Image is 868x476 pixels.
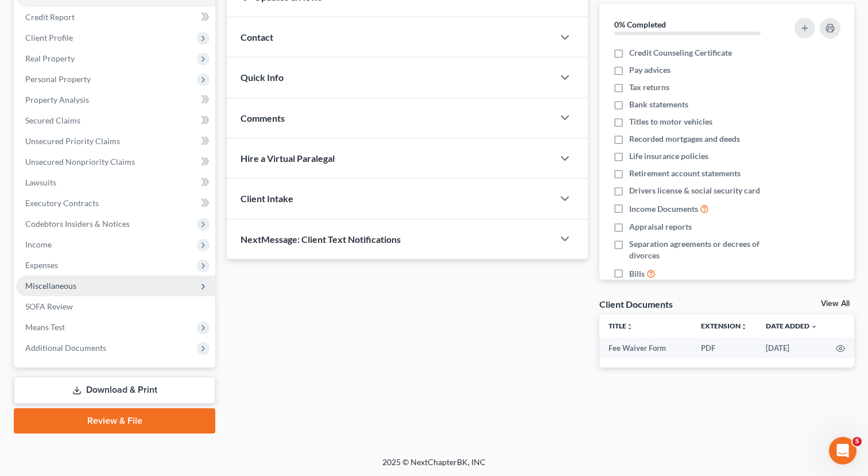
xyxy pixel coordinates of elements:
span: NextMessage: Client Text Notifications [241,234,401,245]
span: Credit Report [25,12,75,22]
span: Hire a Virtual Paralegal [241,153,335,164]
div: Client Documents [599,298,673,310]
span: Personal Property [25,74,91,84]
span: Income [25,239,52,249]
span: Means Test [25,322,65,332]
span: Separation agreements or decrees of divorces [629,238,781,261]
iframe: Intercom live chat [829,437,857,465]
span: Executory Contracts [25,198,99,208]
span: Quick Info [241,72,284,83]
a: Download & Print [14,377,215,404]
span: Retirement account statements [629,168,741,179]
span: Unsecured Nonpriority Claims [25,157,135,167]
span: Property Analysis [25,95,89,105]
span: Bank statements [629,99,688,110]
span: Real Property [25,53,75,63]
a: Extensionunfold_more [701,322,747,330]
span: Lawsuits [25,177,56,187]
a: Executory Contracts [16,193,215,214]
a: Credit Report [16,7,215,28]
i: unfold_more [626,323,633,330]
span: Client Intake [241,193,293,204]
span: SOFA Review [25,301,73,311]
td: PDF [692,338,757,358]
span: Additional Documents [25,343,106,353]
a: Secured Claims [16,110,215,131]
a: Unsecured Priority Claims [16,131,215,152]
i: expand_more [811,323,817,330]
span: Contact [241,32,273,42]
span: Miscellaneous [25,281,76,291]
span: Drivers license & social security card [629,185,760,196]
span: 5 [852,437,862,446]
td: [DATE] [757,338,827,358]
span: Unsecured Priority Claims [25,136,120,146]
span: Pay advices [629,64,671,76]
span: Secured Claims [25,115,80,125]
a: View All [821,300,850,308]
strong: 0% Completed [614,20,666,29]
span: Tax returns [629,82,669,93]
span: Titles to motor vehicles [629,116,712,127]
span: Bills [629,268,645,280]
span: Codebtors Insiders & Notices [25,219,130,229]
span: Comments [241,113,285,123]
span: Client Profile [25,33,73,42]
a: Date Added expand_more [766,322,817,330]
a: SOFA Review [16,296,215,317]
span: Appraisal reports [629,221,692,233]
td: Fee Waiver Form [599,338,692,358]
a: Unsecured Nonpriority Claims [16,152,215,172]
a: Review & File [14,408,215,434]
span: Income Documents [629,203,698,215]
span: Credit Counseling Certificate [629,47,732,59]
i: unfold_more [741,323,747,330]
a: Property Analysis [16,90,215,110]
span: Recorded mortgages and deeds [629,133,740,145]
span: Expenses [25,260,58,270]
a: Lawsuits [16,172,215,193]
span: Life insurance policies [629,150,708,162]
a: Titleunfold_more [609,322,633,330]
